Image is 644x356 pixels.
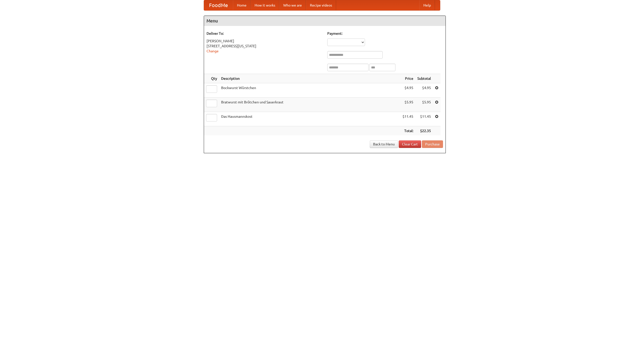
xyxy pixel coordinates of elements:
[204,74,219,83] th: Qty
[370,140,398,148] a: Back to Menu
[233,0,251,10] a: Home
[279,0,306,10] a: Who we are
[415,74,433,83] th: Subtotal
[399,140,421,148] a: Clear Cart
[207,38,322,44] div: [PERSON_NAME]
[422,140,443,148] button: Purchase
[204,16,446,26] h4: Menu
[219,98,400,112] td: Bratwurst mit Brötchen und Sauerkraut
[251,0,279,10] a: How it works
[400,98,415,112] td: $5.95
[415,112,433,126] td: $11.45
[419,0,435,10] a: Help
[219,74,400,83] th: Description
[207,31,322,36] h5: Deliver To:
[219,112,400,126] td: Das Hausmannskost
[219,83,400,98] td: Bockwurst Würstchen
[400,83,415,98] td: $4.95
[400,74,415,83] th: Price
[306,0,336,10] a: Recipe videos
[415,126,433,136] th: $22.35
[204,0,233,10] a: FoodMe
[207,44,322,49] div: [STREET_ADDRESS][US_STATE]
[400,126,415,136] th: Total:
[327,31,443,36] h5: Payment:
[207,49,219,53] a: Change
[415,83,433,98] td: $4.95
[415,98,433,112] td: $5.95
[400,112,415,126] td: $11.45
